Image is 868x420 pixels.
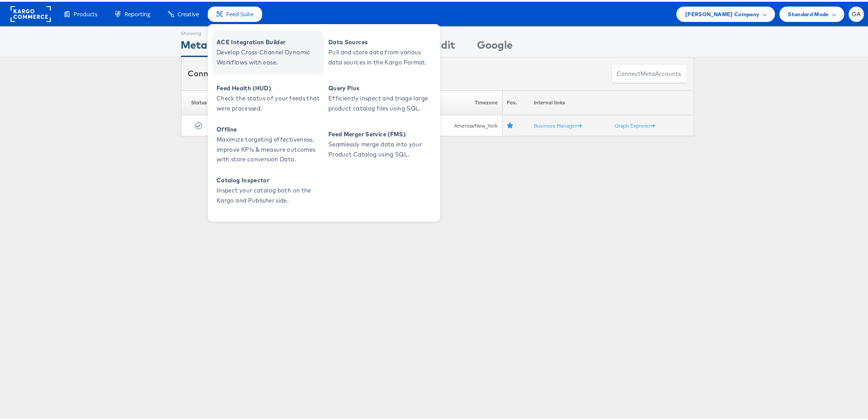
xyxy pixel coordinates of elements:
span: meta [641,68,655,76]
span: Develop Cross-Channel Dynamic Workflows with ease. [217,46,322,66]
span: [PERSON_NAME] Company [685,8,759,17]
span: Feed Merger Service (FMS) [328,128,434,138]
span: Products [74,8,97,17]
a: Query Plus Efficiently inspect and triage large product catalog files using SQL. [324,75,436,119]
span: Efficiently inspect and triage large product catalog files using SQL. [328,92,434,112]
td: America/New_York [427,114,502,135]
div: Connected accounts [188,66,285,78]
a: Business Manager [534,121,582,127]
span: Feed Health (HUD) [217,82,322,92]
span: Reporting [125,8,150,17]
div: Showing [181,25,208,36]
span: Creative [178,8,199,17]
a: Graph Explorer [615,121,655,127]
th: Status [181,89,217,114]
span: Inspect your catalog both on the Kargo and Publisher side. [217,184,322,204]
a: Feed Merger Service (FMS) Seamlessly merge data into your Product Catalog using SQL. [324,121,436,165]
span: Catalog Inspector [217,174,322,184]
span: Check the status of your feeds that were processed. [217,92,322,112]
th: Timezone [427,89,502,114]
span: Offline [217,123,322,133]
div: Google [477,36,513,55]
span: Query Plus [328,82,434,92]
button: ConnectmetaAccounts [612,62,687,82]
a: Feed Health (HUD) Check the status of your feeds that were processed. [212,75,324,119]
span: Maximize targeting effectiveness, improve KPIs & measure outcomes with store conversion Data. [217,133,322,163]
a: Catalog Inspector Inspect your catalog both on the Kargo and Publisher side. [212,167,324,211]
a: Offline Maximize targeting effectiveness, improve KPIs & measure outcomes with store conversion D... [212,121,324,165]
span: Feed Suite [226,8,253,17]
span: Standard Mode [788,8,829,17]
span: Seamlessly merge data into your Product Catalog using SQL. [328,138,434,158]
span: ACE Integration Builder [217,36,322,46]
div: Meta [181,36,208,55]
span: Pull and store data from various data sources in the Kargo Format. [328,46,434,66]
span: GA [852,10,861,15]
a: ACE Integration Builder Develop Cross-Channel Dynamic Workflows with ease. [212,29,324,73]
a: Data Sources Pull and store data from various data sources in the Kargo Format. [324,29,436,73]
span: Data Sources [328,36,434,46]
